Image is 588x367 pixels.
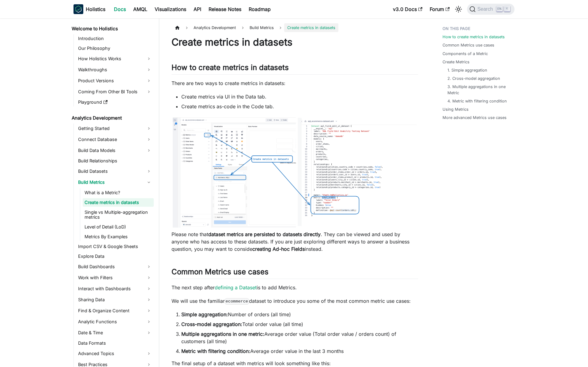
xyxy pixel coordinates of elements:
a: AMQL [130,4,151,14]
a: Walkthroughs [76,65,154,75]
p: Please note that . They can be viewed and used by anyone who has access to these datasets. If you... [171,231,418,253]
p: The final setup of a dataset with metrics will look something like this: [171,360,418,367]
a: Getting Started [76,124,154,133]
strong: Cross-model aggregation: [181,321,242,327]
a: Explore Data [76,252,154,261]
p: There are two ways to create metrics in datasets: [171,80,418,87]
a: Using Metrics [443,106,469,112]
a: Interact with Dashboards [76,284,154,294]
li: Number of orders (all time) [181,311,418,318]
a: 1. Simple aggregation [447,67,487,73]
a: Introduction [76,34,154,43]
a: Roadmap [245,4,274,14]
a: Date & Time [76,328,154,338]
a: v3.0 Docs [389,4,426,14]
a: Single vs Multiple-aggregation metrics [83,208,154,221]
li: Average order value in the last 3 months [181,347,418,355]
a: What is a Metric? [83,188,154,197]
h2: Common Metrics use cases [171,267,418,279]
strong: creating Ad-hoc Fields [252,246,305,252]
a: Build Metrics [76,177,154,187]
a: Welcome to Holistics [70,24,154,33]
a: 4. Metric with filtering condition [447,98,507,104]
span: Analytics Development [190,23,239,32]
a: Release Notes [205,4,245,14]
a: Data Formats [76,339,154,347]
span: Build Metrics [247,23,277,32]
a: Analytic Functions [76,317,154,327]
p: The next step after is to add Metrics. [171,284,418,291]
kbd: K [504,6,510,12]
a: Import CSV & Google Sheets [76,242,154,251]
a: Advanced Topics [76,349,154,358]
a: Level of Detail (LoD) [83,223,154,231]
p: We will use the familiar dataset to introduce you some of the most common metric use cases: [171,297,418,305]
a: Create Metrics [443,59,469,65]
a: defining a Dataset [215,284,257,291]
nav: Breadcrumbs [171,23,418,32]
button: Switch between dark and light mode (currently light mode) [454,4,463,14]
strong: Multiple aggregations in one metric: [181,331,264,337]
a: Find & Organize Content [76,306,154,316]
b: Holistics [86,6,105,13]
strong: dataset metrics are persisted to datasets directly [208,231,321,237]
a: Sharing Data [76,295,154,305]
a: Build Datasets [76,166,154,176]
a: How Holistics Works [76,54,154,64]
button: Search (Ctrl+K) [467,4,514,15]
a: API [190,4,205,14]
a: Analytics Development [70,114,154,122]
a: 3. Multiple aggregations in one Metric [447,84,508,95]
a: Forum [426,4,453,14]
a: Docs [110,4,130,14]
a: Build Dashboards [76,262,154,272]
a: Work with Filters [76,273,154,283]
a: Components of a Metric [443,51,488,57]
nav: Docs sidebar [67,18,159,367]
a: Home page [171,23,183,32]
a: Metrics By Examples [83,232,154,241]
a: Coming From Other BI Tools [76,87,154,97]
li: Average order value (Total order value / orders count) of customers (all time) [181,330,418,345]
a: Visualizations [151,4,190,14]
a: Our Philosophy [76,44,154,53]
a: 2. Cross-model aggregation [447,76,500,81]
a: Build Data Models [76,146,154,155]
a: Build Relationships [76,157,154,165]
span: Create metrics in datasets [284,23,338,32]
li: Create metrics via UI in the Data tab. [181,93,418,100]
img: Holistics [73,4,83,14]
a: Product Versions [76,76,154,86]
h2: How to create metrics in datasets [171,63,418,75]
strong: Simple aggregation: [181,311,228,317]
a: Common Metrics use cases [443,42,494,48]
li: Total order value (all time) [181,321,418,328]
h1: Create metrics in datasets [171,36,418,48]
a: Create metrics in datasets [83,198,154,207]
strong: Metric with filtering condition: [181,348,250,354]
a: Playground [76,98,154,106]
a: More advanced Metrics use cases [443,115,507,120]
a: Connect Database [76,135,154,144]
li: Create metrics as-code in the Code tab. [181,103,418,110]
span: Search [476,6,497,12]
a: How to create metrics in datasets [443,34,505,40]
code: ecommerce [225,298,249,304]
img: aql-create-dataset-metrics [171,116,418,229]
a: HolisticsHolistics [73,4,105,14]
